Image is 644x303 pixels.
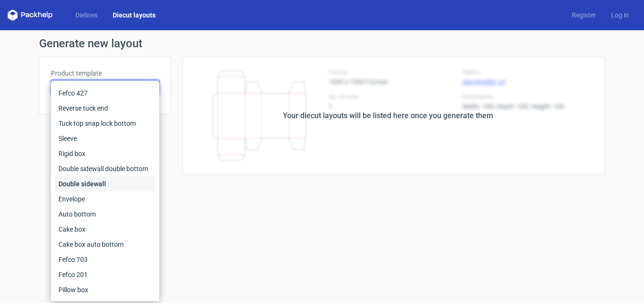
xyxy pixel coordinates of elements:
a: Dielines [68,10,105,20]
div: Your diecut layouts will be listed here once you generate them [283,110,493,121]
div: Envelope [55,191,156,207]
div: Rigid box [55,146,156,161]
a: Diecut layouts [105,10,163,20]
div: Fefco 201 [55,267,156,282]
a: Register [564,10,603,20]
h1: Generate new layout [39,38,605,49]
div: Cake box [55,222,156,237]
div: Auto bottom [55,207,156,222]
div: Cake box auto bottom [55,237,156,252]
div: Double sidewall double bottom [55,161,156,176]
div: Sleeve [55,131,156,146]
div: Reverse tuck end [55,101,156,116]
div: Tuck top snap lock bottom [55,116,156,131]
div: Fefco 703 [55,252,156,267]
div: Pillow box [55,282,156,297]
div: Double sidewall [55,176,156,191]
label: Product template [51,69,159,78]
div: Fefco 427 [55,86,156,101]
a: Log in [603,10,636,20]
